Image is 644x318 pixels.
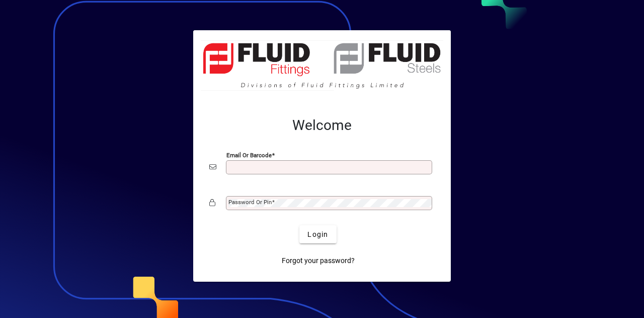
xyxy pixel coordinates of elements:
mat-label: Email or Barcode [226,152,272,159]
span: Forgot your password? [282,256,355,266]
a: Forgot your password? [278,251,359,270]
button: Login [299,225,336,243]
h2: Welcome [209,117,435,134]
span: Login [307,229,328,240]
mat-label: Password or Pin [228,199,272,206]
